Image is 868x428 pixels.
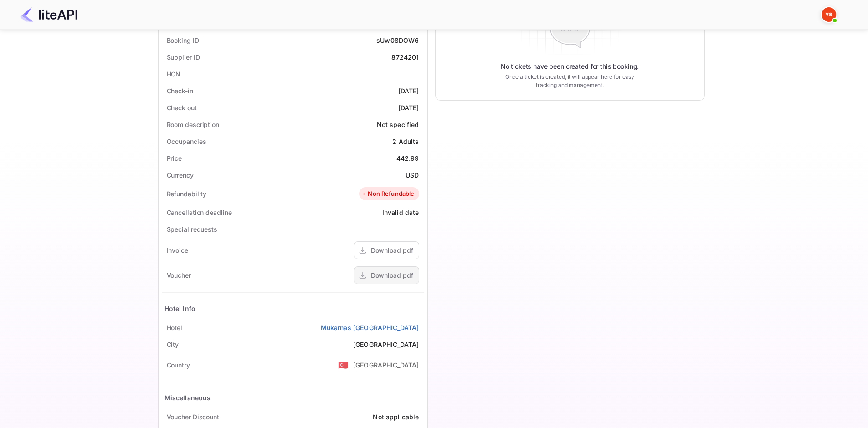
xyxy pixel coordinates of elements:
[167,323,183,332] div: Hotel
[353,340,419,349] div: [GEOGRAPHIC_DATA]
[353,360,419,370] div: [GEOGRAPHIC_DATA]
[392,137,419,146] div: 2 Adults
[498,73,642,89] p: Once a ticket is created, it will appear here for easy tracking and management.
[167,412,219,422] div: Voucher Discount
[361,189,414,199] div: Non Refundable
[167,245,188,255] div: Invoice
[338,357,349,373] span: United States
[167,137,206,146] div: Occupancies
[167,360,190,370] div: Country
[167,52,200,62] div: Supplier ID
[167,224,217,234] div: Special requests
[321,323,419,332] a: Mukarnas [GEOGRAPHIC_DATA]
[167,36,199,45] div: Booking ID
[377,120,419,129] div: Not specified
[167,170,194,180] div: Currency
[167,189,207,199] div: Refundability
[164,304,196,313] div: Hotel Info
[822,7,836,22] img: Yandex Support
[382,208,419,217] div: Invalid date
[20,7,77,22] img: LiteAPI Logo
[398,86,419,96] div: [DATE]
[398,103,419,112] div: [DATE]
[376,36,419,45] div: sUw08DOW6
[371,270,413,280] div: Download pdf
[167,120,219,129] div: Room description
[167,153,182,163] div: Price
[501,62,639,71] p: No tickets have been created for this booking.
[391,52,419,62] div: 8724201
[167,103,197,112] div: Check out
[167,270,191,280] div: Voucher
[167,208,232,217] div: Cancellation deadline
[371,245,413,255] div: Download pdf
[167,86,193,96] div: Check-in
[167,69,181,79] div: HCN
[406,170,419,180] div: USD
[167,340,179,349] div: City
[164,393,211,403] div: Miscellaneous
[396,153,419,163] div: 442.99
[373,412,419,422] div: Not applicable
